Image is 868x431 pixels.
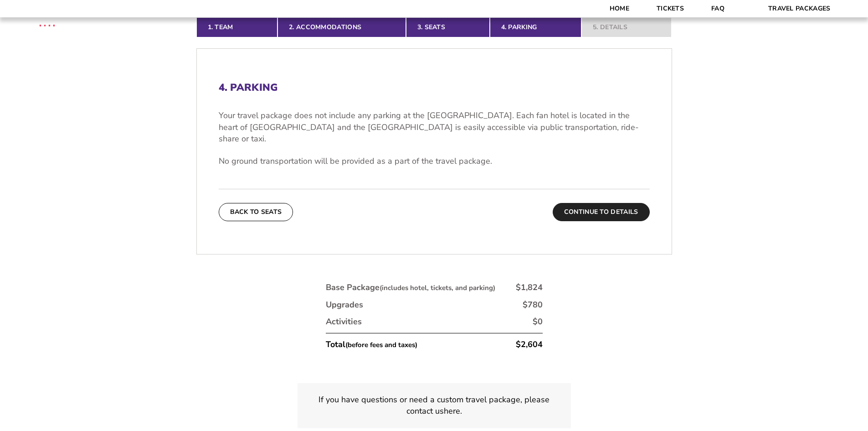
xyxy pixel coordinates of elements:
[553,203,650,221] button: Continue To Details
[196,17,278,37] a: 1. Team
[523,299,543,311] div: $780
[406,17,490,37] a: 3. Seats
[444,405,460,417] a: here
[308,394,560,417] p: If you have questions or need a custom travel package, please contact us .
[345,340,417,349] small: (before fees and taxes)
[516,282,543,293] div: $1,824
[219,203,293,221] button: Back To Seats
[326,316,362,327] div: Activities
[326,282,495,293] div: Base Package
[326,299,363,311] div: Upgrades
[380,283,495,292] small: (includes hotel, tickets, and parking)
[27,5,67,44] img: CBS Sports Thanksgiving Classic
[516,339,543,350] div: $2,604
[219,82,650,93] h2: 4. Parking
[219,110,650,145] p: Your travel package does not include any parking at the [GEOGRAPHIC_DATA]. Each fan hotel is loca...
[326,339,417,350] div: Total
[277,17,406,37] a: 2. Accommodations
[533,316,543,327] div: $0
[219,156,650,167] p: No ground transportation will be provided as a part of the travel package.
